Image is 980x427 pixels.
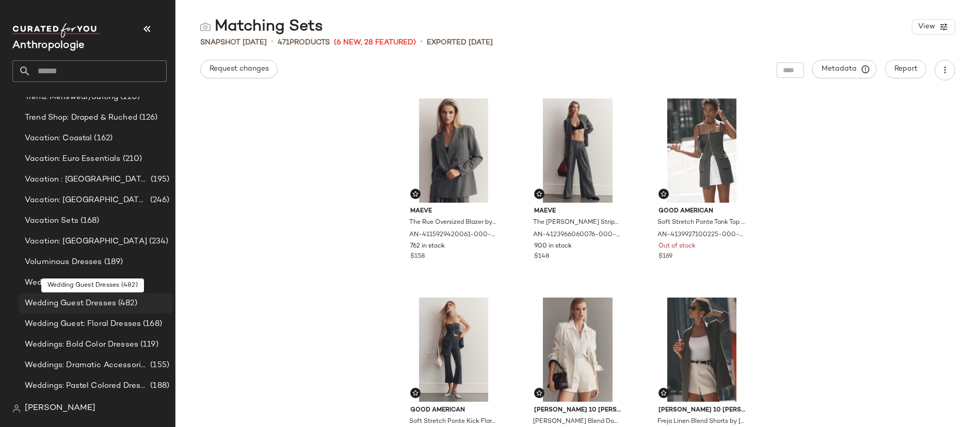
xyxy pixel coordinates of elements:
[409,417,496,426] span: Soft Stretch Ponte Kick Flare Pants by Good American in Grey, Women's, Size: XS, Nylon/Rayon/Elas...
[658,252,672,261] span: $169
[12,404,21,413] img: svg%3e
[812,60,877,78] button: Metadata
[200,17,323,37] div: Matching Sets
[410,207,497,216] span: Maeve
[657,231,745,240] span: AN-4139927100225-000-003
[148,194,169,206] span: (246)
[138,339,158,351] span: (119)
[25,402,95,415] span: [PERSON_NAME]
[78,215,100,227] span: (168)
[409,231,496,240] span: AN-4115929420061-000-008
[661,191,667,197] img: svg%3e
[650,98,754,203] img: 4139927100225_003_b14
[25,215,78,227] span: Vacation Sets
[536,390,542,396] img: svg%3e
[534,252,549,261] span: $148
[658,242,696,251] span: Out of stock
[25,236,147,248] span: Vacation: [GEOGRAPHIC_DATA]
[534,406,621,415] span: [PERSON_NAME] 10 [PERSON_NAME]
[894,65,918,73] span: Report
[25,133,92,144] span: Vacation: Coastal
[885,60,926,78] button: Report
[148,359,169,371] span: (155)
[412,191,419,197] img: svg%3e
[402,98,506,203] img: 4115929420061_008_b
[147,236,169,248] span: (234)
[526,298,630,402] img: 4115968170006_014_b
[137,112,158,124] span: (126)
[25,339,138,351] span: Weddings: Bold Color Dresses
[200,22,211,32] img: svg%3e
[92,133,113,144] span: (162)
[427,37,493,48] p: Exported [DATE]
[657,218,745,227] span: Soft Stretch Ponte Tank Top by Good American in Grey, Women's, Size: XL, Polyester/Nylon/Rayon at...
[25,359,148,371] span: Weddings: Dramatic Accessories
[25,112,137,124] span: Trend Shop: Draped & Ruched
[409,218,496,227] span: The Rue Oversized Blazer by Maeve Jacket in Grey, Women's, Size: XS, Polyester/Rayon/Spandex at A...
[918,23,935,31] span: View
[25,318,141,330] span: Wedding Guest: Floral Dresses
[25,153,121,165] span: Vacation: Euro Essentials
[278,37,330,48] div: Products
[536,191,542,197] img: svg%3e
[200,37,267,48] span: Snapshot [DATE]
[25,91,118,103] span: Trend: Menswear/Suiting
[534,207,621,216] span: Maeve
[912,19,955,35] button: View
[25,277,87,289] span: Wedding Brunch
[661,390,667,396] img: svg%3e
[402,298,506,402] img: 4139927100226_003_b
[650,298,754,402] img: 4125968170003_015_b14
[534,242,572,251] span: 900 in stock
[271,36,274,48] span: •
[148,380,169,392] span: (188)
[658,406,746,415] span: [PERSON_NAME] 10 [PERSON_NAME]
[116,298,137,309] span: (482)
[533,218,620,227] span: The [PERSON_NAME] Striped Pleated Trousers by Maeve Pants in Grey, Women's, Size: L P, Polyester/...
[334,37,416,48] span: (6 New, 28 Featured)
[410,242,445,251] span: 762 in stock
[657,417,745,426] span: Freja Linen Blend Shorts by [PERSON_NAME] 10 [PERSON_NAME] in Beige, Women's, Size: 4, Linen/Rayo...
[200,60,278,78] button: Request changes
[533,231,620,240] span: AN-4123966060076-000-008
[410,252,425,261] span: $158
[278,39,290,46] span: 471
[25,298,116,309] span: Wedding Guest Dresses
[12,40,85,51] span: Current Company Name
[25,194,148,206] span: Vacation: [GEOGRAPHIC_DATA]/Luxe
[658,207,746,216] span: Good American
[25,380,148,392] span: Weddings: Pastel Colored Dresses
[141,318,162,330] span: (168)
[410,406,497,415] span: Good American
[25,174,149,186] span: Vacation : [GEOGRAPHIC_DATA] Sunsets
[149,174,169,186] span: (195)
[412,390,419,396] img: svg%3e
[118,91,140,103] span: (120)
[102,256,123,268] span: (189)
[209,65,269,73] span: Request changes
[121,153,142,165] span: (210)
[420,36,423,48] span: •
[533,417,620,426] span: [PERSON_NAME] Blend Double-Breasted Blazer Jacket by [PERSON_NAME] 10 [PERSON_NAME] in Beige, Wom...
[12,23,100,38] img: cfy_white_logo.C9jOOHJF.svg
[87,277,104,289] span: (93)
[821,64,868,74] span: Metadata
[25,256,102,268] span: Voluminous Dresses
[526,98,630,203] img: 4123966060076_008_b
